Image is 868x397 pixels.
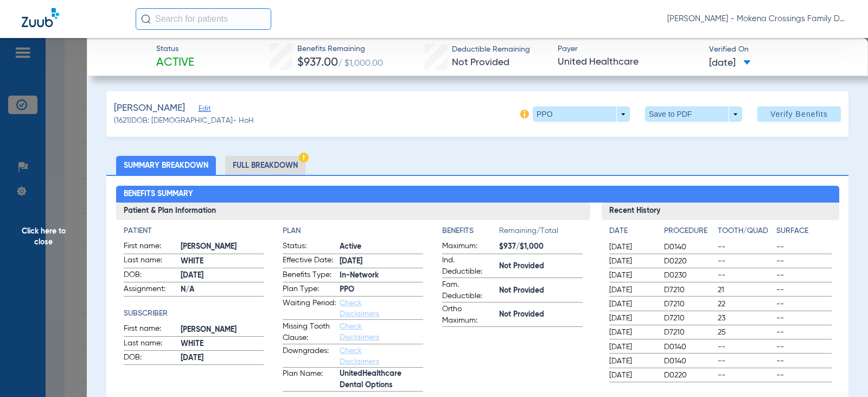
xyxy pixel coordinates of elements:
span: -- [718,270,773,281]
span: Plan Name: [283,368,336,391]
button: Save to PDF [645,106,742,122]
span: D7210 [664,285,713,295]
span: 22 [718,299,773,310]
span: [PERSON_NAME] [181,324,264,336]
img: Zuub Logo [22,8,59,27]
span: $937/$1,000 [499,241,583,253]
span: 23 [718,313,773,324]
app-breakdown-title: Benefits [442,225,499,241]
span: Edit [199,105,208,115]
span: [DATE] [340,256,423,267]
span: N/A [181,284,264,295]
button: PPO [533,106,630,122]
span: -- [718,256,773,267]
span: [DATE] [609,299,655,310]
span: [DATE] [609,342,655,352]
span: -- [776,370,831,381]
span: Missing Tooth Clause: [283,321,336,344]
span: Verify Benefits [770,110,828,118]
span: D0220 [664,370,713,381]
span: -- [776,256,831,267]
img: Search Icon [141,14,151,24]
a: Check Disclaimers [340,323,379,341]
span: (1621) DOB: [DEMOGRAPHIC_DATA] - HoH [114,115,254,127]
span: -- [776,342,831,352]
span: D7210 [664,327,713,338]
span: UnitedHealthcare Dental Options [340,368,423,391]
span: -- [776,299,831,310]
img: info-icon [520,110,529,118]
span: Active [340,241,423,253]
span: [DATE] [609,327,655,338]
span: -- [718,342,773,352]
span: 21 [718,285,773,295]
span: Payer [558,43,699,55]
h4: Tooth/Quad [718,225,773,237]
span: Benefits Remaining [297,43,383,55]
li: Full Breakdown [225,156,305,175]
h4: Patient [124,225,264,237]
span: Not Provided [452,58,509,67]
span: [DATE] [609,370,655,381]
span: DOB: [124,352,177,365]
span: PPO [340,284,423,295]
span: 25 [718,327,773,338]
span: -- [776,313,831,324]
span: [DATE] [181,352,264,364]
span: -- [776,327,831,338]
h4: Surface [776,225,831,237]
span: Last name: [124,255,177,268]
h4: Benefits [442,225,499,237]
span: [DATE] [609,356,655,367]
span: Status [156,43,194,55]
span: Status: [283,241,336,254]
span: D7210 [664,299,713,310]
h3: Patient & Plan Information [116,203,591,220]
img: Hazard [299,153,309,162]
h4: Date [609,225,655,237]
span: D7210 [664,313,713,324]
span: -- [776,270,831,281]
span: Not Provided [499,309,583,320]
span: Not Provided [499,285,583,297]
span: $937.00 [297,57,338,68]
app-breakdown-title: Surface [776,225,831,241]
app-breakdown-title: Tooth/Quad [718,225,773,241]
span: [DATE] [609,285,655,295]
h2: Benefits Summary [116,186,839,203]
a: Check Disclaimers [340,299,379,318]
span: Downgrades: [283,345,336,367]
span: -- [718,242,773,253]
input: Search for patients [136,8,271,30]
span: D0140 [664,342,713,352]
button: Verify Benefits [757,106,841,122]
h4: Plan [283,225,423,237]
span: DOB: [124,269,177,282]
span: Benefits Type: [283,269,336,282]
a: Check Disclaimers [340,347,379,366]
span: [PERSON_NAME] - Mokena Crossings Family Dental [667,14,846,24]
span: Waiting Period: [283,298,336,319]
span: -- [718,370,773,381]
span: [PERSON_NAME] [181,241,264,253]
span: In-Network [340,270,423,281]
h4: Procedure [664,225,713,237]
span: Ortho Maximum: [442,304,495,326]
span: [DATE] [709,56,751,70]
span: [DATE] [609,242,655,253]
span: Assignment: [124,283,177,297]
h4: Subscriber [124,308,264,319]
h3: Recent History [602,203,839,220]
span: [DATE] [181,270,264,281]
span: First name: [124,323,177,336]
span: [DATE] [609,270,655,281]
li: Summary Breakdown [116,156,216,175]
span: D0140 [664,242,713,253]
span: Not Provided [499,261,583,272]
span: -- [776,356,831,367]
span: -- [776,242,831,253]
span: Active [156,55,194,71]
span: D0220 [664,256,713,267]
span: Ind. Deductible: [442,255,495,278]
